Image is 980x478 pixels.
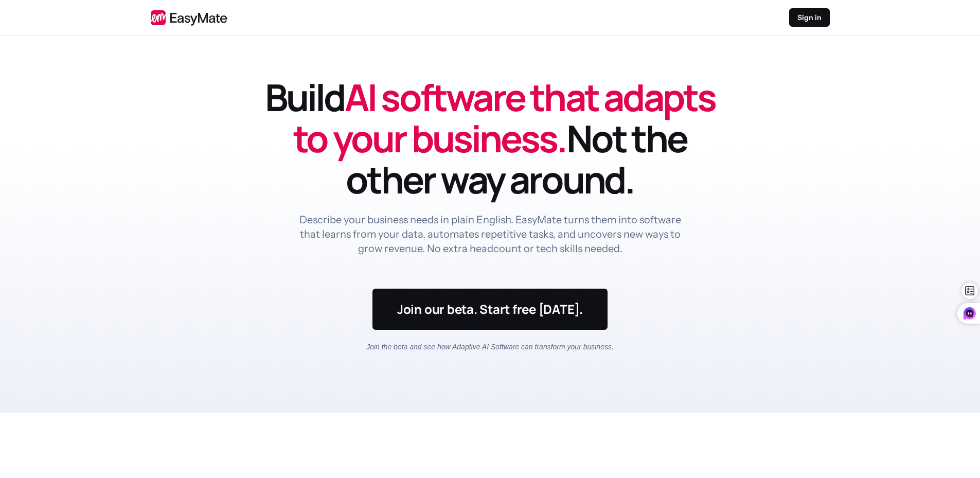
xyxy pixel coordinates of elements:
[789,8,830,27] a: Sign in
[151,10,227,26] img: EasyMate logo
[264,77,717,200] h1: Build Not the other way around.
[293,72,715,164] span: AI software that adapts to your business.
[297,213,684,256] p: Describe your business needs in plain English. EasyMate turns them into software that learns from...
[797,12,822,23] p: Sign in
[366,343,614,351] em: Join the beta and see how Adaptive AI Software can transform your business.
